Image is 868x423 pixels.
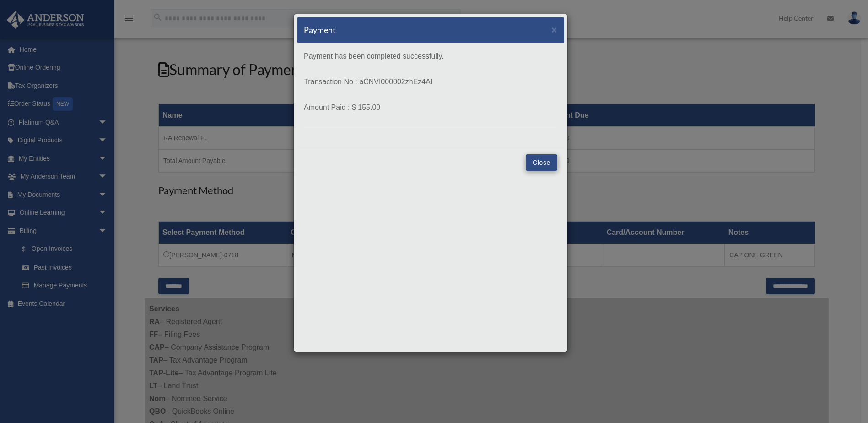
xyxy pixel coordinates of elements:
[304,50,557,63] p: Payment has been completed successfully.
[551,25,557,34] button: Close
[304,76,557,88] p: Transaction No : aCNVI000002zhEz4AI
[526,154,557,171] button: Close
[304,101,557,114] p: Amount Paid : $ 155.00
[304,24,336,36] h5: Payment
[551,24,557,35] span: ×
